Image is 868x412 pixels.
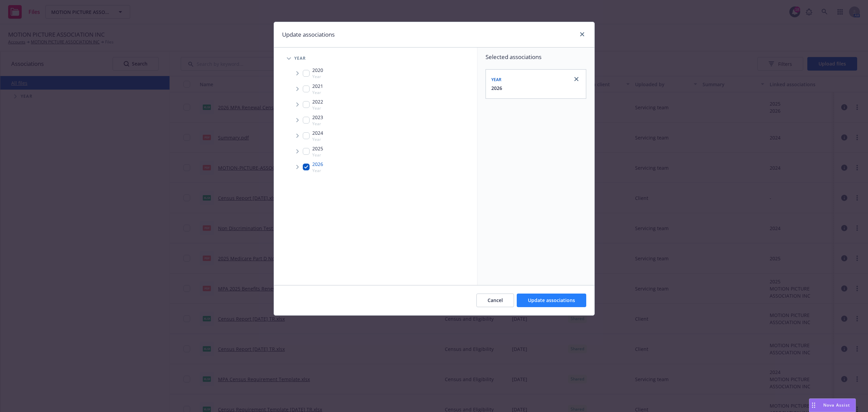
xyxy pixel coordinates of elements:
button: Update associations [517,294,586,307]
span: Year [312,121,323,127]
div: Drag to move [809,399,818,412]
span: Selected associations [486,53,586,61]
span: Update associations [528,297,575,303]
h1: Update associations [282,30,335,39]
span: Year [294,56,306,60]
div: Tree Example [274,52,477,175]
span: Year [312,105,323,111]
span: 2022 [312,98,323,105]
button: Nova Assist [809,398,856,412]
span: 2020 [312,67,323,74]
span: Year [312,136,323,142]
span: 2026 [312,161,323,168]
button: 2026 [491,85,502,92]
a: close [578,30,586,38]
button: Cancel [476,294,514,307]
span: 2025 [312,145,323,152]
span: Year [491,77,502,82]
span: 2023 [312,114,323,121]
span: Cancel [488,297,503,303]
span: Year [312,152,323,158]
span: Year [312,74,323,79]
span: Year [312,168,323,173]
span: 2021 [312,82,323,90]
span: 2024 [312,129,323,136]
a: close [572,75,580,83]
span: Nova Assist [823,402,850,408]
span: Year [312,90,323,95]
